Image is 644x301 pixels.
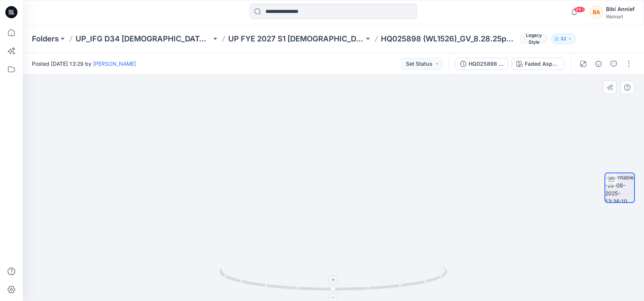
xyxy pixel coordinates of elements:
div: Faded Asphalt [525,60,560,68]
a: UP FYE 2027 S1 [DEMOGRAPHIC_DATA] ACTIVE IFG [228,33,364,44]
button: HQ025898 (WL1526)_GV_8.28.25post [455,58,508,70]
img: eyJhbGciOiJIUzI1NiIsImtpZCI6IjAiLCJzbHQiOiJzZXMiLCJ0eXAiOiJKV1QifQ.eyJkYXRhIjp7InR5cGUiOiJzdG9yYW... [178,32,488,301]
button: Details [592,58,605,70]
button: 32 [551,33,576,44]
div: BA [589,5,603,19]
button: Legacy Style [517,33,548,44]
p: 32 [560,35,566,43]
span: Posted [DATE] 13:29 by [32,60,136,68]
a: [PERSON_NAME] [93,60,136,67]
div: Bibi Annief [606,5,635,14]
span: 99+ [574,6,585,13]
a: UP_IFG D34 [DEMOGRAPHIC_DATA] Active [76,33,212,44]
p: HQ025898 (WL1526)_GV_8.28.25post [381,33,517,44]
img: turntable-28-08-2025-13:36:10 [605,173,634,202]
button: Faded Asphalt [511,58,565,70]
div: HQ025898 (WL1526)_GV_8.28.25post [469,60,504,68]
span: Legacy Style [520,34,548,43]
a: Folders [32,33,59,44]
div: Walmart [606,14,635,19]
